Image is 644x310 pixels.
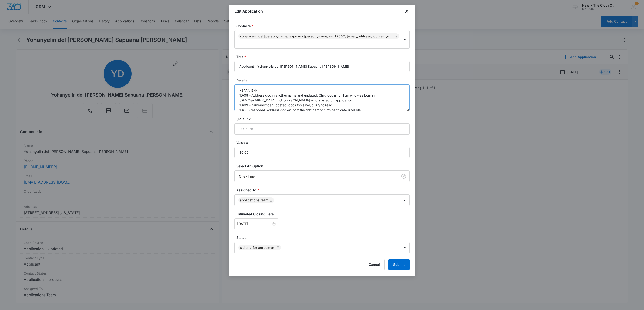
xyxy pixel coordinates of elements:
label: Details [236,78,411,83]
button: close [404,8,410,14]
div: Remove Waiting for Agreement [275,246,280,249]
label: Contacts [236,24,411,28]
div: Remove Applications Team [268,199,273,202]
label: Assigned To [236,188,411,192]
button: Submit [388,259,410,270]
button: Cancel [364,259,385,270]
div: Applications Team [240,199,268,202]
label: Title [236,54,411,59]
input: Value $ [234,147,410,158]
h1: Edit Application [234,8,263,14]
input: Title [234,61,410,72]
div: Waiting for Agreement [240,246,275,249]
input: URL/Link [234,123,410,135]
label: URL/Link [236,117,411,121]
label: Select An Option [236,164,411,168]
input: Oct 18, 2025 [237,221,271,226]
div: Yohanyelin del [PERSON_NAME] Sapuana [PERSON_NAME] (ID:17502; [EMAIL_ADDRESS][DOMAIN_NAME]; 86448... [240,34,393,38]
label: Estimated Closing Date [236,212,411,216]
label: Value $ [236,140,411,145]
button: Clear [400,172,407,180]
div: Remove Yohanyelin del Carmen Sapuana González (ID:17502; cg681493@gmail.com; 8644844958) [393,34,398,38]
label: Status [236,235,411,240]
textarea: *SPANISH* 10/08 - Address doc in another name and undated. Child doc is for Tum who was born in [... [234,84,410,111]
